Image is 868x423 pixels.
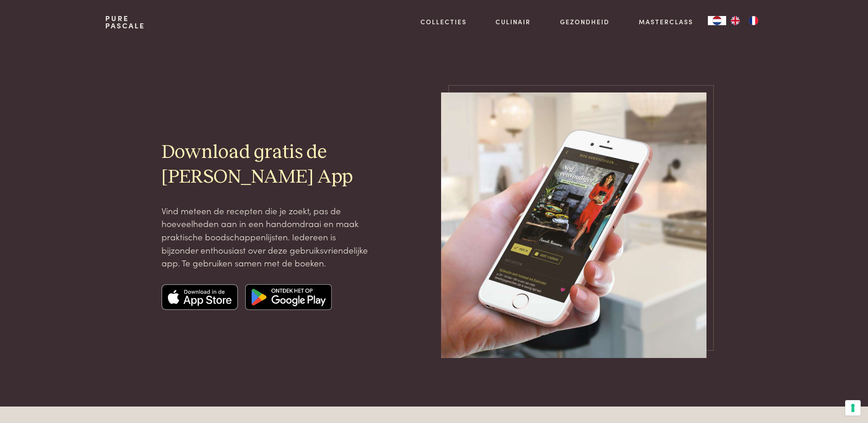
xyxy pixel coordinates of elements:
[496,17,531,27] a: Culinair
[105,15,145,29] a: PurePascale
[726,16,763,25] ul: Language list
[421,17,467,27] a: Collecties
[744,16,763,25] a: FR
[162,284,238,310] img: Apple app store
[245,284,332,310] img: Google app store
[708,16,726,25] a: NL
[639,17,693,27] a: Masterclass
[560,17,609,27] a: Gezondheid
[162,141,371,189] h2: Download gratis de [PERSON_NAME] App
[441,92,706,358] img: pascale-naessens-app-mockup
[708,16,726,25] div: Language
[845,400,861,416] button: Uw voorkeuren voor toestemming voor trackingtechnologieën
[726,16,744,25] a: EN
[162,204,371,270] p: Vind meteen de recepten die je zoekt, pas de hoeveelheden aan in een handomdraai en maak praktisc...
[708,16,763,25] aside: Language selected: Nederlands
